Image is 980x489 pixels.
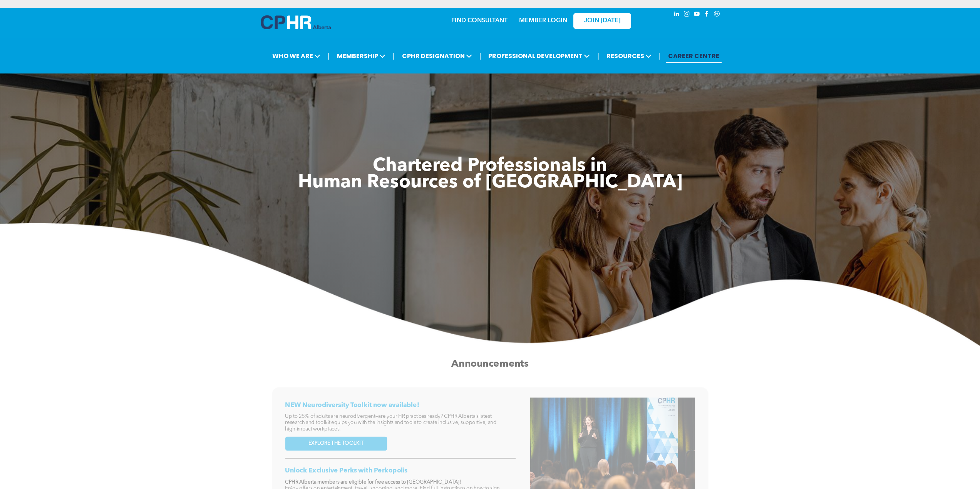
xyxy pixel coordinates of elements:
[703,10,711,20] a: facebook
[673,10,681,20] a: linkedin
[683,10,691,20] a: instagram
[519,18,567,24] a: MEMBER LOGIN
[270,49,323,63] span: WHO WE ARE
[713,10,721,20] a: Social network
[285,402,419,408] span: NEW Neurodiversity Toolkit now available!
[486,49,592,63] span: PROFESSIONAL DEVELOPMENT
[393,48,395,64] li: |
[451,359,528,369] span: Announcements
[400,49,474,63] span: CPHR DESIGNATION
[308,441,364,447] span: EXPLORE THE TOOLKIT
[573,13,631,29] a: JOIN [DATE]
[298,174,682,192] span: Human Resources of [GEOGRAPHIC_DATA]
[693,10,701,20] a: youtube
[604,49,654,63] span: RESOURCES
[328,48,330,64] li: |
[597,48,599,64] li: |
[261,15,331,29] img: A blue and white logo for cp alberta
[659,48,661,64] li: |
[335,49,388,63] span: MEMBERSHIP
[666,49,722,63] a: CAREER CENTRE
[285,479,461,484] strong: CPHR Alberta members are eligible for free access to [GEOGRAPHIC_DATA]!
[285,436,387,451] a: EXPLORE THE TOOLKIT
[584,17,620,25] span: JOIN [DATE]
[373,157,607,175] span: Chartered Professionals in
[451,18,508,24] a: FIND CONSULTANT
[479,48,481,64] li: |
[285,414,496,431] span: Up to 25% of adults are neurodivergent—are your HR practices ready? CPHR Alberta’s latest researc...
[285,467,407,474] span: Unlock Exclusive Perks with Perkopolis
